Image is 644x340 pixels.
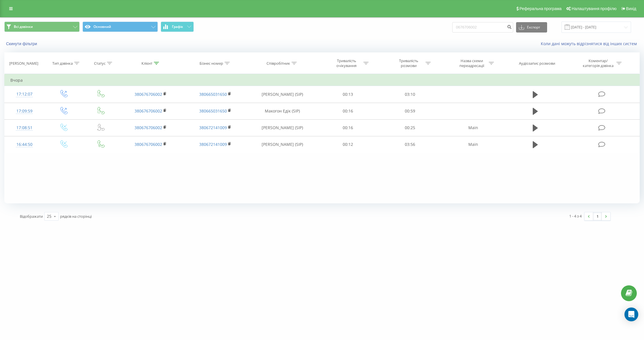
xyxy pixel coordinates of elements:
div: Статус [94,61,106,66]
a: 380665031650 [199,91,227,97]
div: Коментар/категорія дзвінка [581,58,615,68]
a: Коли дані можуть відрізнятися вiд інших систем [541,41,640,46]
span: Всі дзвінки [14,24,33,29]
a: 1 [593,212,602,220]
div: 25 [47,213,51,219]
div: 17:08:51 [10,122,39,133]
td: Main [441,119,505,136]
td: Макогон Едік (SIP) [248,103,317,119]
div: Бізнес номер [200,61,223,66]
div: Аудіозапис розмови [519,61,555,66]
td: 03:56 [379,136,441,153]
td: 00:25 [379,119,441,136]
div: Тривалість розмови [393,58,424,68]
a: 380676706002 [135,125,162,130]
span: рядків на сторінці [60,214,92,219]
a: 380672141009 [199,142,227,147]
td: Вчора [5,75,640,86]
td: [PERSON_NAME] (SIP) [248,136,317,153]
div: 16:44:50 [10,139,39,150]
div: [PERSON_NAME] [9,61,38,66]
a: 380665031650 [199,108,227,114]
span: Графік [172,25,183,29]
td: 00:13 [317,86,379,103]
td: 00:12 [317,136,379,153]
td: 00:16 [317,119,379,136]
span: Налаштування профілю [572,6,616,11]
td: 03:10 [379,86,441,103]
td: [PERSON_NAME] (SIP) [248,86,317,103]
button: Графік [161,22,194,32]
span: Реферальна програма [520,6,562,11]
div: 17:09:59 [10,106,39,117]
div: Тривалість очікування [331,58,362,68]
div: Open Intercom Messenger [624,307,638,321]
td: 00:59 [379,103,441,119]
span: Відображати [20,214,43,219]
div: 17:12:07 [10,89,39,100]
a: 380676706002 [135,142,162,147]
td: Main [441,136,505,153]
a: 380676706002 [135,108,162,114]
td: 00:16 [317,103,379,119]
td: [PERSON_NAME] (SIP) [248,119,317,136]
button: Всі дзвінки [4,22,80,32]
span: Вихід [626,6,636,11]
div: Тип дзвінка [52,61,73,66]
a: 380672141009 [199,125,227,130]
button: Скинути фільтри [4,41,40,46]
div: 1 - 4 з 4 [569,213,582,219]
button: Основний [83,22,158,32]
button: Експорт [516,22,547,33]
div: Клієнт [141,61,152,66]
a: 380676706002 [135,91,162,97]
input: Пошук за номером [452,22,513,33]
div: Назва схеми переадресації [457,58,487,68]
div: Співробітник [267,61,290,66]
